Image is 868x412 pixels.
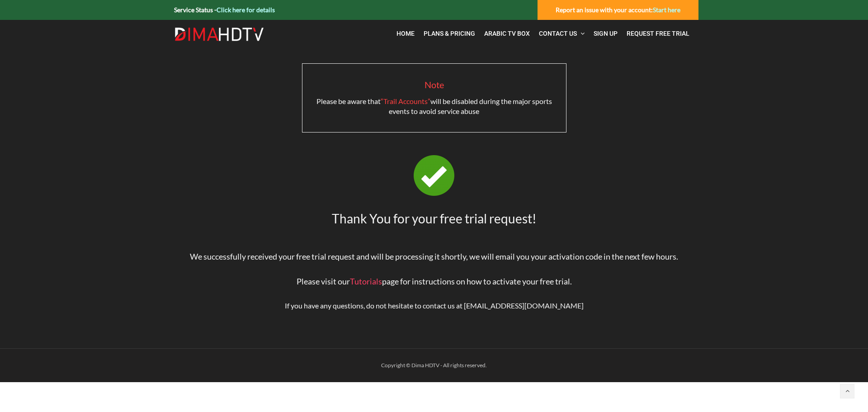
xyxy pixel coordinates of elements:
[840,384,854,398] a: Back to top
[653,6,680,14] a: Start here
[285,301,584,310] span: If you have any questions, do not hesitate to contact us at [EMAIL_ADDRESS][DOMAIN_NAME]
[297,276,572,286] span: Please visit our page for instructions on how to activate your free trial.
[419,24,480,43] a: Plans & Pricing
[396,30,415,37] span: Home
[190,251,678,261] span: We successfully received your free trial request and will be processing it shortly, we will email...
[174,6,275,14] strong: Service Status -
[392,24,419,43] a: Home
[350,276,382,286] a: Tutorials
[381,97,430,105] span: “Trail Accounts”
[480,24,534,43] a: Arabic TV Box
[414,155,454,196] img: tick
[217,6,275,14] a: Click here for details
[556,6,680,14] strong: Report an issue with your account:
[316,97,552,115] span: Please be aware that will be disabled during the major sports events to avoid service abuse
[589,24,622,43] a: Sign Up
[174,27,264,42] img: Dima HDTV
[534,24,589,43] a: Contact Us
[622,24,694,43] a: Request Free Trial
[424,30,475,37] span: Plans & Pricing
[594,30,618,37] span: Sign Up
[539,30,577,37] span: Contact Us
[627,30,689,37] span: Request Free Trial
[425,79,444,90] span: Note
[170,360,698,371] div: Copyright © Dima HDTV - All rights reserved.
[332,211,537,226] span: Thank You for your free trial request!
[484,30,530,37] span: Arabic TV Box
